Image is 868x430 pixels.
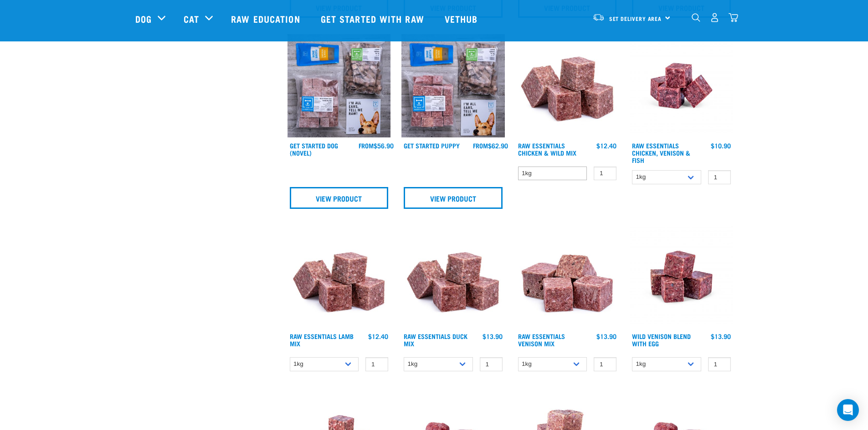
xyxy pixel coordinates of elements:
[630,225,733,329] img: Venison Egg 1616
[630,34,733,137] img: Chicken Venison mix 1655
[592,13,605,21] img: van-moving.png
[288,225,391,329] img: ?1041 RE Lamb Mix 01
[290,187,389,209] a: View Product
[404,187,503,209] a: View Product
[184,12,199,25] a: Cat
[436,0,489,37] a: Vethub
[516,34,619,137] img: Pile Of Cubed Chicken Wild Meat Mix
[609,17,662,20] span: Set Delivery Area
[290,334,354,345] a: Raw Essentials Lamb Mix
[632,144,690,162] a: Raw Essentials Chicken, Venison & Fish
[708,357,731,371] input: 1
[837,399,859,421] div: Open Intercom Messenger
[516,225,619,329] img: 1113 RE Venison Mix 01
[359,144,374,147] span: FROM
[288,34,391,137] img: NSP Dog Novel Update
[365,357,388,371] input: 1
[135,12,152,25] a: Dog
[710,13,719,22] img: user.png
[518,334,565,345] a: Raw Essentials Venison Mix
[729,13,738,22] img: home-icon@2x.png
[480,357,503,371] input: 1
[290,144,338,154] a: Get Started Dog (Novel)
[711,333,731,340] div: $13.90
[473,144,488,147] span: FROM
[708,170,731,184] input: 1
[594,357,616,371] input: 1
[692,13,700,22] img: home-icon-1@2x.png
[404,334,467,345] a: Raw Essentials Duck Mix
[473,142,508,149] div: $62.90
[632,334,691,345] a: Wild Venison Blend with Egg
[368,333,388,340] div: $12.40
[596,333,616,340] div: $13.90
[711,142,731,149] div: $10.90
[401,34,505,137] img: NPS Puppy Update
[359,142,394,149] div: $56.90
[222,0,311,37] a: Raw Education
[483,333,503,340] div: $13.90
[312,0,436,37] a: Get started with Raw
[518,144,576,154] a: Raw Essentials Chicken & Wild Mix
[594,167,616,181] input: 1
[401,225,505,329] img: ?1041 RE Lamb Mix 01
[404,144,460,147] a: Get Started Puppy
[596,142,616,149] div: $12.40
